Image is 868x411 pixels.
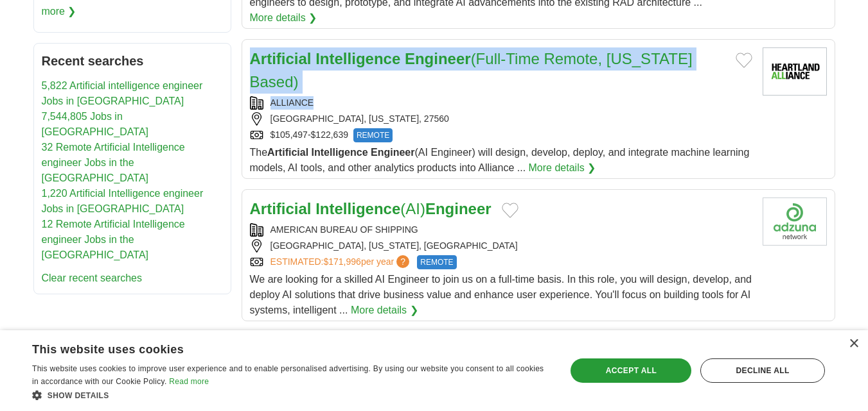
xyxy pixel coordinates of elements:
[763,197,827,246] img: Company logo
[700,358,825,383] div: Decline all
[250,50,312,67] strong: Artificial
[250,128,752,142] div: $105,497-$122,639
[571,358,691,383] div: Accept all
[323,256,360,267] span: $171,996
[32,364,544,386] span: This website uses cookies to improve user experience and to enable personalised advertising. By u...
[763,47,827,96] img: Heartland Alliance logo
[371,147,414,158] strong: Engineer
[425,200,492,217] strong: Engineer
[42,142,185,183] a: 32 Remote Artificial Intelligence engineer Jobs in the [GEOGRAPHIC_DATA]
[42,80,203,106] a: 5,822 Artificial intelligence engineer Jobs in [GEOGRAPHIC_DATA]
[250,50,693,90] a: Artificial Intelligence Engineer(Full-Time Remote, [US_STATE] Based)
[405,50,471,67] strong: Engineer
[270,97,314,108] a: ALLIANCE
[250,10,317,26] a: More details ❯
[42,219,185,260] a: 12 Remote Artificial Intelligence engineer Jobs in the [GEOGRAPHIC_DATA]
[42,111,149,137] a: 7,544,805 Jobs in [GEOGRAPHIC_DATA]
[42,188,204,214] a: 1,220 Artificial Intelligence engineer Jobs in [GEOGRAPHIC_DATA]
[417,255,456,269] span: REMOTE
[42,51,223,71] h2: Recent searches
[250,200,312,217] strong: Artificial
[42,273,143,283] a: Clear recent searches
[32,389,551,401] div: Show details
[315,200,400,217] strong: Intelligence
[32,338,518,357] div: This website uses cookies
[169,377,209,386] a: Read more, opens a new window
[250,200,492,217] a: Artificial Intelligence(AI)Engineer
[353,128,393,142] span: REMOTE
[312,147,368,158] strong: Intelligence
[315,50,400,67] strong: Intelligence
[849,339,858,349] div: Close
[250,274,752,315] span: We are looking for a skilled AI Engineer to join us on a full-time basis. In this role, you will ...
[396,255,409,268] span: ?
[529,160,596,176] a: More details ❯
[48,391,109,400] span: Show details
[502,203,518,218] button: Add to favorite jobs
[267,147,308,158] strong: Artificial
[250,239,752,253] div: [GEOGRAPHIC_DATA], [US_STATE], [GEOGRAPHIC_DATA]
[250,112,752,126] div: [GEOGRAPHIC_DATA], [US_STATE], 27560
[250,223,752,237] div: AMERICAN BUREAU OF SHIPPING
[270,255,412,269] a: ESTIMATED:$171,996per year?
[250,147,750,173] span: The (AI Engineer) will design, develop, deploy, and integrate machine learning models, AI tools, ...
[351,303,418,318] a: More details ❯
[736,53,752,68] button: Add to favorite jobs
